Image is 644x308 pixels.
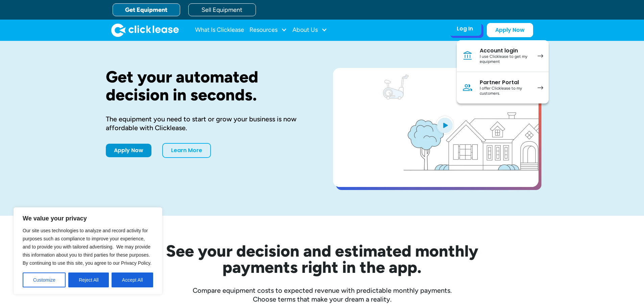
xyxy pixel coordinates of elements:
[480,86,531,96] div: I offer Clicklease to my customers.
[333,68,539,187] a: open lightbox
[462,82,473,93] img: Person icon
[111,23,179,37] img: Clicklease logo
[457,25,473,32] div: Log In
[480,79,531,86] div: Partner Portal
[457,40,549,103] nav: Log In
[106,144,151,157] a: Apply Now
[68,273,109,287] button: Reject All
[106,286,539,304] div: Compare equipment costs to expected revenue with predictable monthly payments. Choose terms that ...
[14,207,162,294] div: We value your privacy
[249,23,287,37] div: Resources
[457,40,549,72] a: Account loginI use Clicklease to get my equipment
[112,273,153,287] button: Accept All
[23,228,151,266] span: Our site uses technologies to analyze and record activity for purposes such as compliance to impr...
[292,23,327,37] div: About Us
[480,54,531,65] div: I use Clicklease to get my equipment
[480,47,531,54] div: Account login
[106,68,311,104] h1: Get your automated decision in seconds.
[538,86,543,90] img: arrow
[162,143,211,158] a: Learn More
[462,50,473,61] img: Bank icon
[133,243,511,275] h2: See your decision and estimated monthly payments right in the app.
[538,54,543,58] img: arrow
[23,214,153,222] p: We value your privacy
[23,273,66,287] button: Customize
[436,116,454,135] img: Blue play button logo on a light blue circular background
[113,3,180,16] a: Get Equipment
[195,23,244,37] a: What Is Clicklease
[188,3,256,16] a: Sell Equipment
[487,23,533,37] a: Apply Now
[457,72,549,103] a: Partner PortalI offer Clicklease to my customers.
[106,115,311,132] div: The equipment you need to start or grow your business is now affordable with Clicklease.
[111,23,179,37] a: home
